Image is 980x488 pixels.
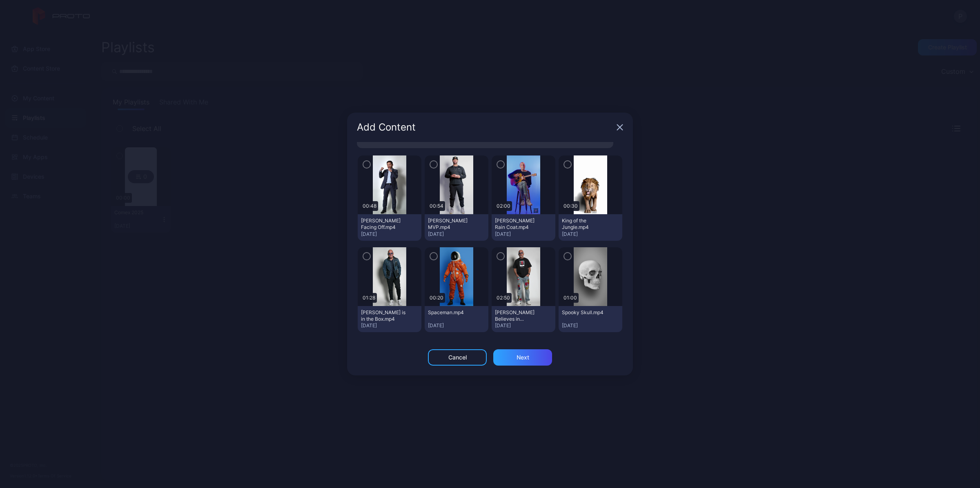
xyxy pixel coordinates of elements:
[361,217,406,231] div: Manny Pacquiao Facing Off.mp4
[448,354,467,361] div: Cancel
[428,322,485,329] div: [DATE]
[495,217,540,231] div: Ryan Pollie's Rain Coat.mp4
[428,231,485,237] div: [DATE]
[361,309,406,322] div: Howie Mandel is in the Box.mp4
[562,322,619,329] div: [DATE]
[428,217,473,231] div: Albert Pujols MVP.mp4
[562,201,579,211] div: 00:30
[361,201,378,211] div: 00:48
[428,293,445,303] div: 00:20
[562,217,607,231] div: King of the Jungle.mp4
[428,349,487,366] button: Cancel
[493,349,552,366] button: Next
[562,309,607,316] div: Spooky Skull.mp4
[495,231,552,237] div: [DATE]
[495,322,552,329] div: [DATE]
[562,293,579,303] div: 01:00
[361,293,377,303] div: 01:28
[517,354,529,361] div: Next
[361,322,418,329] div: [DATE]
[495,293,512,303] div: 02:50
[428,309,473,316] div: Spaceman.mp4
[428,201,445,211] div: 00:54
[361,231,418,237] div: [DATE]
[495,201,512,211] div: 02:00
[562,231,619,237] div: [DATE]
[357,122,613,132] div: Add Content
[495,309,540,322] div: Howie Mandel Believes in Proto.mp4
